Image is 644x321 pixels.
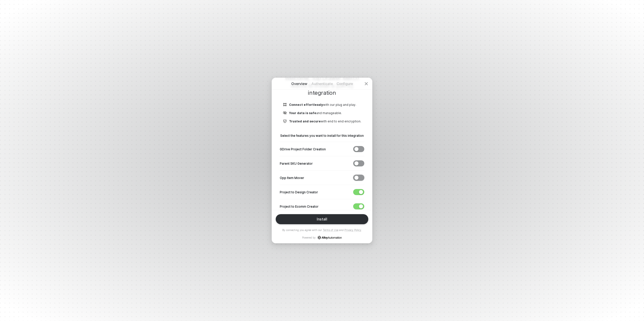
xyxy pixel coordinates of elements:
[289,111,342,115] p: and manageable.
[311,81,333,86] p: Authenticate
[276,214,368,224] button: Install
[333,81,356,86] p: Configure
[283,103,287,107] img: icon
[289,119,361,123] p: with end to end encryption.
[317,217,327,221] div: Install
[289,103,356,107] p: with our plug and play.
[280,190,318,194] p: Project to Design Creator
[280,161,313,166] p: Parent SKU Generator
[289,119,321,123] b: Trusted and secure
[280,176,304,180] p: Opp Item Mover
[289,111,316,115] b: Your data is safe
[302,236,342,239] p: Powered by
[323,228,338,232] a: Terms of Use
[288,81,311,86] p: Overview
[289,103,323,107] b: Connect effortlessly
[344,228,361,232] a: Privacy Policy
[280,133,364,138] p: Select the features you want to install for this integration
[280,204,318,209] p: Project to Ecomm Creator
[364,82,368,86] span: icon-close
[318,236,342,239] a: icon-success
[283,111,287,115] img: icon
[283,119,287,123] img: icon
[282,228,362,232] p: By connecting you agree with our and .
[280,147,326,151] p: GDrive Project Folder Creation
